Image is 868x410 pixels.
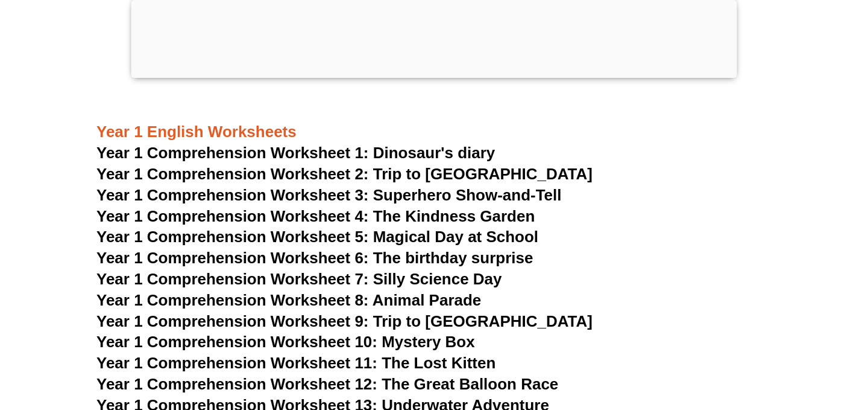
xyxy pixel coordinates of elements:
[96,333,475,351] a: Year 1 Comprehension Worksheet 10: Mystery Box
[96,354,495,372] a: Year 1 Comprehension Worksheet 11: The Lost Kitten
[96,165,593,183] a: Year 1 Comprehension Worksheet 2: Trip to [GEOGRAPHIC_DATA]
[96,291,481,309] a: Year 1 Comprehension Worksheet 8: Animal Parade
[96,312,593,330] a: Year 1 Comprehension Worksheet 9: Trip to [GEOGRAPHIC_DATA]
[96,228,538,246] a: Year 1 Comprehension Worksheet 5: Magical Day at School
[96,207,535,225] a: Year 1 Comprehension Worksheet 4: The Kindness Garden
[96,375,558,393] a: Year 1 Comprehension Worksheet 12: The Great Balloon Race
[661,274,868,410] iframe: Chat Widget
[96,186,562,204] a: Year 1 Comprehension Worksheet 3: Superhero Show-and-Tell
[96,144,495,162] a: Year 1 Comprehension Worksheet 1: Dinosaur's diary
[96,270,502,288] a: Year 1 Comprehension Worksheet 7: Silly Science Day
[96,249,533,267] a: Year 1 Comprehension Worksheet 6: The birthday surprise
[96,122,772,143] h3: Year 1 English Worksheets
